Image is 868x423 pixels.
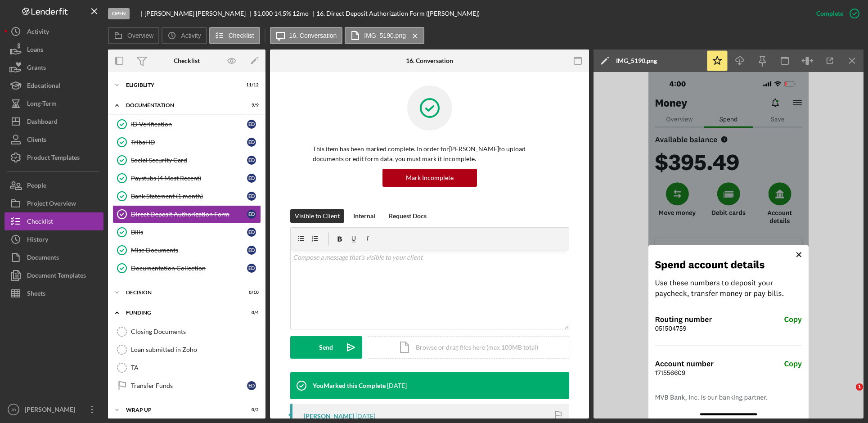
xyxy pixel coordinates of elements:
[856,383,863,391] span: 1
[112,359,261,377] a: TA
[27,148,80,169] div: Product Templates
[131,382,247,389] div: Transfer Funds
[4,40,103,58] button: Loans
[247,120,256,129] div: E D
[387,382,407,389] time: 2025-09-29 14:06
[27,176,46,197] div: People
[112,241,261,259] a: Misc DocumentsED
[4,22,103,40] button: Activity
[4,58,103,76] button: Grants
[4,194,103,212] button: Project Overview
[131,139,247,146] div: Tribal ID
[4,94,103,112] button: Long-Term
[389,209,427,223] div: Request Docs
[290,336,362,359] button: Send
[594,72,864,418] img: Preview
[27,284,45,305] div: Sheets
[11,407,16,412] text: JB
[27,212,53,233] div: Checklist
[816,4,843,22] div: Complete
[112,115,261,133] a: ID VerificationED
[131,193,247,200] div: Bank Statement (1 month)
[112,169,261,187] a: Paystubs (4 Most Recent)ED
[243,103,259,108] div: 9 / 9
[27,248,59,269] div: Documents
[131,265,247,272] div: Documentation Collection
[837,383,859,405] iframe: Intercom live chat
[243,310,259,315] div: 0 / 4
[4,130,103,148] a: Clients
[131,247,247,254] div: Misc Documents
[112,323,261,341] a: Closing Documents
[4,176,103,194] a: People
[243,290,259,295] div: 0 / 10
[4,284,103,302] button: Sheets
[131,346,261,353] div: Loan submitted in Zoho
[807,4,864,22] button: Complete
[27,76,60,97] div: Educational
[112,259,261,277] a: Documentation CollectionED
[4,230,103,248] a: History
[27,194,76,215] div: Project Overview
[247,381,256,390] div: E D
[384,209,431,223] button: Request Docs
[131,364,261,371] div: TA
[4,76,103,94] button: Educational
[131,175,247,182] div: Paystubs (4 Most Recent)
[131,328,261,335] div: Closing Documents
[4,148,103,166] a: Product Templates
[126,407,236,413] div: Wrap up
[181,32,201,39] label: Activity
[295,209,340,223] div: Visible to Client
[247,210,256,219] div: E D
[319,336,333,359] div: Send
[274,10,291,17] div: 14.5 %
[112,223,261,241] a: BillsED
[108,27,159,44] button: Overview
[27,112,58,133] div: Dashboard
[27,94,57,115] div: Long-Term
[247,138,256,147] div: E D
[112,151,261,169] a: Social Security CardED
[174,57,200,64] div: Checklist
[345,27,424,44] button: IMG_5190.png
[27,40,43,61] div: Loans
[290,209,344,223] button: Visible to Client
[406,169,454,187] div: Mark Incomplete
[243,407,259,413] div: 0 / 2
[126,82,236,88] div: Eligiblity
[27,22,49,43] div: Activity
[126,290,236,295] div: Decision
[313,382,386,389] div: You Marked this Complete
[304,413,354,420] div: [PERSON_NAME]
[292,10,309,17] div: 12 mo
[108,8,130,19] div: Open
[4,112,103,130] a: Dashboard
[27,230,48,251] div: History
[353,209,375,223] div: Internal
[126,310,236,315] div: Funding
[243,82,259,88] div: 11 / 12
[4,248,103,266] a: Documents
[22,400,81,421] div: [PERSON_NAME]
[4,212,103,230] button: Checklist
[27,58,46,79] div: Grants
[289,32,337,39] label: 16. Conversation
[247,192,256,201] div: E D
[126,103,236,108] div: Documentation
[382,169,477,187] button: Mark Incomplete
[364,32,406,39] label: IMG_5190.png
[247,246,256,255] div: E D
[270,27,343,44] button: 16. Conversation
[112,187,261,205] a: Bank Statement (1 month)ED
[209,27,260,44] button: Checklist
[247,174,256,183] div: E D
[27,130,46,151] div: Clients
